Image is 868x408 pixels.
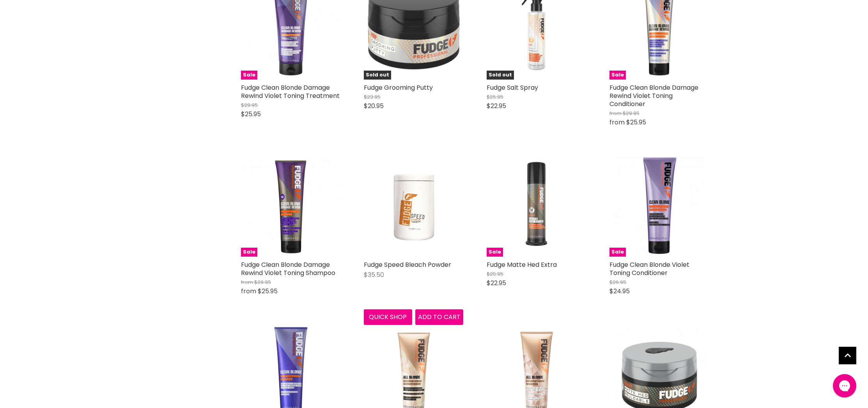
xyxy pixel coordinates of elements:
a: Fudge Speed Bleach Powder [364,260,451,269]
span: $26.95 [609,279,626,286]
span: $23.95 [364,93,381,101]
a: Fudge Grooming Putty [364,83,433,92]
span: $25.95 [487,270,503,278]
span: from [609,110,622,117]
button: Quick shop [364,309,412,325]
span: Add to cart [418,312,461,321]
a: Fudge Matte Hed ExtraSale [487,157,586,257]
img: Fudge Matte Hed Extra [520,157,553,257]
a: Fudge Clean Blonde Damage Rewind Violet Toning Conditioner [609,83,698,108]
a: Fudge Clean Blonde Damage Rewind Violet Toning ShampooSale [241,157,340,257]
span: Sale [609,71,626,80]
a: Fudge Salt Spray [487,83,538,92]
span: $25.95 [487,93,503,101]
span: $35.50 [364,270,384,279]
iframe: Gorgias live chat messenger [829,371,860,400]
span: from [241,287,256,296]
img: Fudge Clean Blonde Violet Toning Conditioner [613,157,705,257]
span: Sale [487,248,503,257]
a: Fudge Clean Blonde Damage Rewind Violet Toning Shampoo [241,260,335,277]
a: Fudge Clean Blonde Violet Toning ConditionerSale [609,157,709,257]
span: $29.95 [254,279,271,286]
span: $29.95 [241,101,258,109]
span: Sold out [364,71,391,80]
span: $22.95 [487,101,506,110]
span: Sold out [487,71,514,80]
span: $25.95 [241,110,261,119]
span: $29.95 [623,110,639,117]
span: $25.95 [626,118,646,127]
button: Add to cart [415,309,464,325]
img: Fudge Clean Blonde Damage Rewind Violet Toning Shampoo [241,157,340,257]
a: Fudge Clean Blonde Damage Rewind Violet Toning Treatment [241,83,340,100]
span: Sale [241,71,257,80]
span: $22.95 [487,279,506,287]
span: $20.95 [364,101,384,110]
a: Fudge Matte Hed Extra [487,260,557,269]
span: Sale [609,248,626,257]
a: Fudge Clean Blonde Violet Toning Conditioner [609,260,689,277]
span: $25.95 [258,287,278,296]
span: from [609,118,625,127]
span: Sale [241,248,257,257]
img: Fudge Speed Bleach Powder [381,157,447,257]
span: $24.95 [609,287,630,296]
a: Fudge Speed Bleach Powder [364,157,463,257]
span: from [241,279,253,286]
